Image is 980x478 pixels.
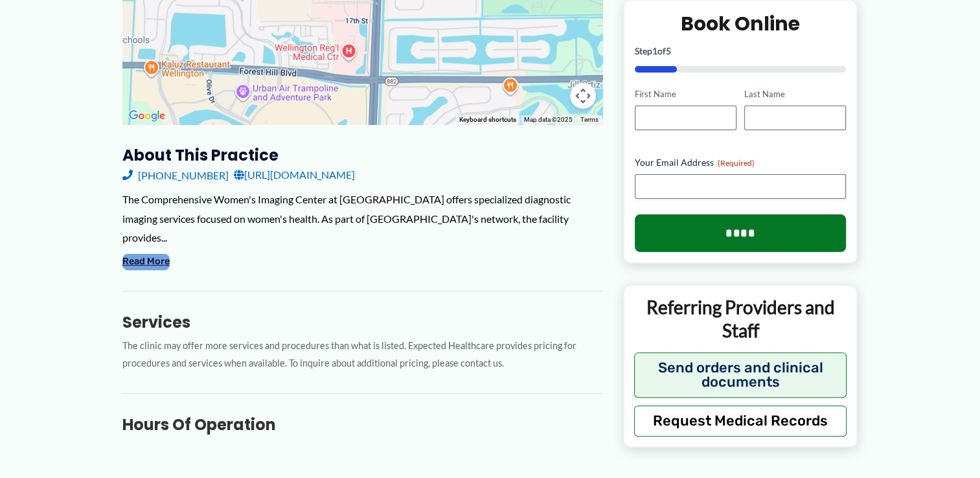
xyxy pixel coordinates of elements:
[234,165,355,185] a: [URL][DOMAIN_NAME]
[122,312,602,332] h3: Services
[126,108,168,124] img: Google
[634,405,847,437] button: Request Medical Records
[122,165,229,185] a: [PHONE_NUMBER]
[718,158,755,168] span: (Required)
[635,88,736,100] label: First Name
[635,47,847,56] p: Step of
[126,108,168,124] a: Open this area in Google Maps (opens a new window)
[652,45,657,56] span: 1
[666,45,671,56] span: 5
[635,156,847,169] label: Your Email Address
[634,295,847,343] p: Referring Providers and Staff
[122,190,602,247] div: The Comprehensive Women's Imaging Center at [GEOGRAPHIC_DATA] offers specialized diagnostic imagi...
[635,11,847,36] h2: Book Online
[122,254,170,269] button: Read More
[580,116,598,123] a: Terms (opens in new tab)
[524,116,573,123] span: Map data ©2025
[570,83,596,109] button: Map camera controls
[459,115,516,124] button: Keyboard shortcuts
[634,352,847,398] button: Send orders and clinical documents
[122,145,602,165] h3: About this practice
[122,415,602,435] h3: Hours of Operation
[122,337,602,372] p: The clinic may offer more services and procedures than what is listed. Expected Healthcare provid...
[744,88,846,100] label: Last Name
